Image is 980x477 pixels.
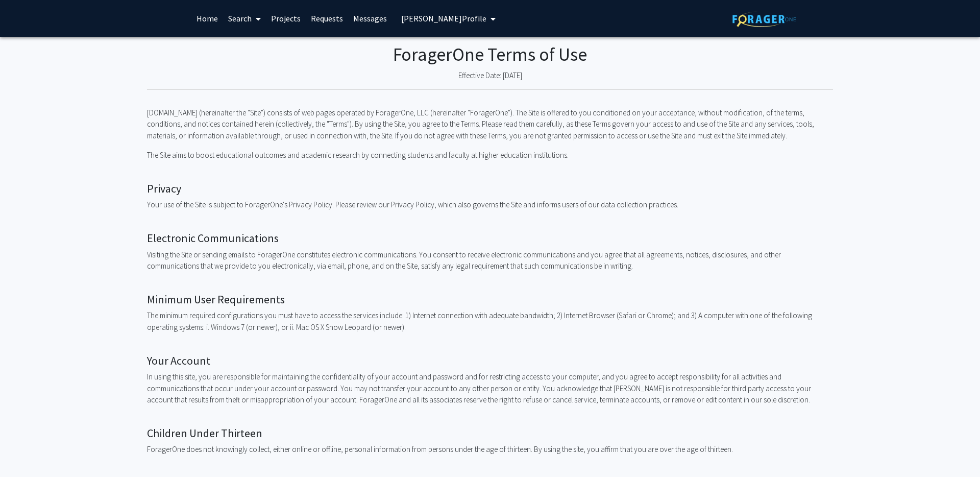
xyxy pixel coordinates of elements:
[147,37,833,66] h1: ForagerOne Terms of Use
[147,371,833,406] p: In using this site, you are responsible for maintaining the confidentiality of your account and p...
[147,310,833,333] p: The minimum required configurations you must have to access the services include: 1) Internet con...
[147,70,833,82] p: Effective Date: [DATE]
[147,426,833,440] h2: Children Under Thirteen
[147,249,833,272] p: Visiting the Site or sending emails to ForagerOne constitutes electronic communications. You cons...
[147,354,833,367] h2: Your Account
[147,293,833,306] h2: Minimum User Requirements
[306,1,348,36] a: Requests
[147,182,833,195] h2: Privacy
[223,1,266,36] a: Search
[191,1,223,36] a: Home
[401,13,486,23] span: [PERSON_NAME] Profile
[147,231,833,245] h2: Electronic Communications
[732,11,796,27] img: ForagerOne Logo
[147,150,833,161] p: The Site aims to boost educational outcomes and academic research by connecting students and facu...
[147,444,833,456] p: ForagerOne does not knowingly collect, either online or offline, personal information from person...
[147,199,833,211] p: Your use of the Site is subject to ForagerOne's Privacy Policy. Please review our Privacy Policy,...
[348,1,392,36] a: Messages
[147,107,833,142] p: [DOMAIN_NAME] (hereinafter the "Site") consists of web pages operated by ForagerOne, LLC (hereina...
[266,1,306,36] a: Projects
